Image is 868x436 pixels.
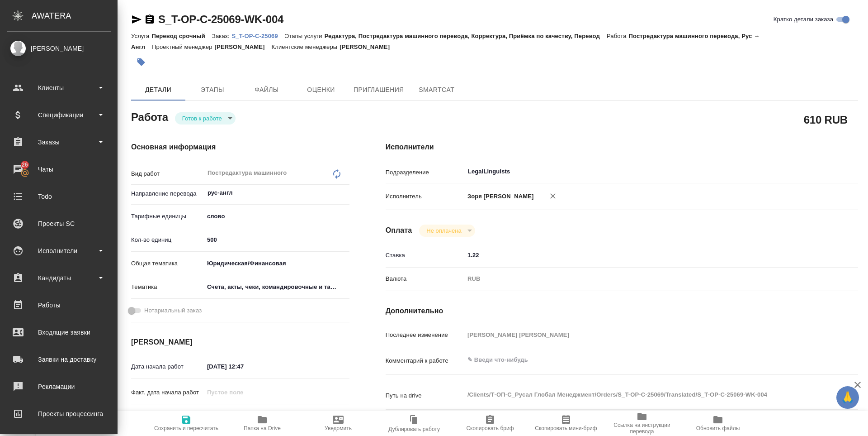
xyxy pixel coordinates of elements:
p: Зоря [PERSON_NAME] [464,192,534,201]
div: Работы [7,298,111,312]
p: Вид работ [131,169,204,178]
p: Валюта [386,274,464,283]
span: Скопировать бриф [466,425,514,431]
button: Open [344,192,346,194]
h2: Работа [131,108,168,125]
div: Проекты SC [7,217,111,230]
button: Open [814,171,816,172]
div: Проекты процессинга [7,407,111,421]
button: Уведомить [300,411,376,436]
span: Уведомить [325,425,352,431]
button: Не оплачена [424,227,464,235]
input: ✎ Введи что-нибудь [204,233,349,246]
button: Ссылка на инструкции перевода [604,411,680,436]
div: Готов к работе [419,225,475,237]
p: Направление перевода [131,189,204,198]
div: Счета, акты, чеки, командировочные и таможенные документы [204,279,349,295]
div: Рекламации [7,380,111,393]
div: Todo [7,190,111,203]
p: Подразделение [386,168,464,177]
button: 🙏 [836,386,859,409]
span: Скопировать мини-бриф [535,425,597,431]
a: Проекты процессинга [2,402,115,425]
div: Заказы [7,135,111,149]
span: Ссылка на инструкции перевода [609,422,675,435]
a: Todo [2,185,115,208]
button: Скопировать ссылку для ЯМессенджера [131,14,142,25]
div: Заявки на доставку [7,353,111,366]
button: Обновить файлы [680,411,756,436]
span: Кратко детали заказа [774,15,833,24]
input: ✎ Введи что-нибудь [204,409,283,422]
a: S_T-OP-C-25069 [231,32,284,39]
a: Проекты SC [2,212,115,235]
p: Дата начала работ [131,362,204,371]
span: Папка на Drive [244,425,281,431]
p: Комментарий к работе [386,356,464,365]
p: [PERSON_NAME] [340,43,396,50]
h4: Дополнительно [386,306,858,316]
p: Проектный менеджер [152,43,214,50]
p: S_T-OP-C-25069 [231,33,284,39]
p: Редактура, Постредактура машинного перевода, Корректура, Приёмка по качеству, Перевод [325,33,607,39]
p: Кол-во единиц [131,235,204,244]
input: Пустое поле [204,386,283,399]
h4: [PERSON_NAME] [131,337,349,348]
span: Обновить файлы [696,425,740,431]
p: Тематика [131,283,204,292]
p: Заказ: [212,33,231,39]
div: Кандидаты [7,271,111,285]
span: Оценки [299,84,343,96]
p: Общая тематика [131,259,204,268]
button: Сохранить и пересчитать [148,411,224,436]
a: S_T-OP-C-25069-WK-004 [158,13,283,25]
span: 🙏 [840,388,855,407]
h4: Исполнители [386,142,858,153]
a: Работы [2,294,115,316]
p: Последнее изменение [386,331,464,340]
span: Нотариальный заказ [144,306,202,315]
button: Скопировать мини-бриф [528,411,604,436]
div: Входящие заявки [7,326,111,339]
div: слово [204,209,349,224]
a: 26Чаты [2,158,115,181]
p: Клиентские менеджеры [272,43,340,50]
div: Клиенты [7,81,111,95]
button: Скопировать бриф [452,411,528,436]
span: Файлы [245,84,288,96]
p: [PERSON_NAME] [215,43,272,50]
input: Пустое поле [464,328,819,341]
button: Папка на Drive [224,411,300,436]
input: ✎ Введи что-нибудь [464,249,819,262]
h4: Основная информация [131,142,349,153]
p: Тарифные единицы [131,212,204,221]
div: [PERSON_NAME] [7,43,111,53]
div: Чаты [7,163,111,176]
p: Путь на drive [386,391,464,400]
button: Дублировать работу [376,411,452,436]
p: Факт. дата начала работ [131,388,204,397]
button: Скопировать ссылку [144,14,155,25]
p: Услуга [131,33,151,39]
div: RUB [464,271,819,287]
span: Приглашения [354,84,404,96]
h2: 610 RUB [804,112,848,127]
div: AWATERA [32,7,118,25]
p: Исполнитель [386,192,464,201]
a: Входящие заявки [2,321,115,344]
textarea: /Clients/Т-ОП-С_Русал Глобал Менеджмент/Orders/S_T-OP-C-25069/Translated/S_T-OP-C-25069-WK-004 [464,387,819,402]
div: Юридическая/Финансовая [204,256,349,271]
span: Дублировать работу [388,426,440,432]
p: Ставка [386,251,464,260]
span: SmartCat [415,84,458,96]
button: Удалить исполнителя [543,186,563,206]
span: Сохранить и пересчитать [154,425,218,431]
h4: Оплата [386,225,412,236]
span: Детали [137,84,180,96]
p: Этапы услуги [285,33,325,39]
div: Готов к работе [175,112,236,125]
span: Этапы [191,84,234,96]
span: 26 [16,160,33,169]
a: Рекламации [2,375,115,398]
p: Перевод срочный [151,33,212,39]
